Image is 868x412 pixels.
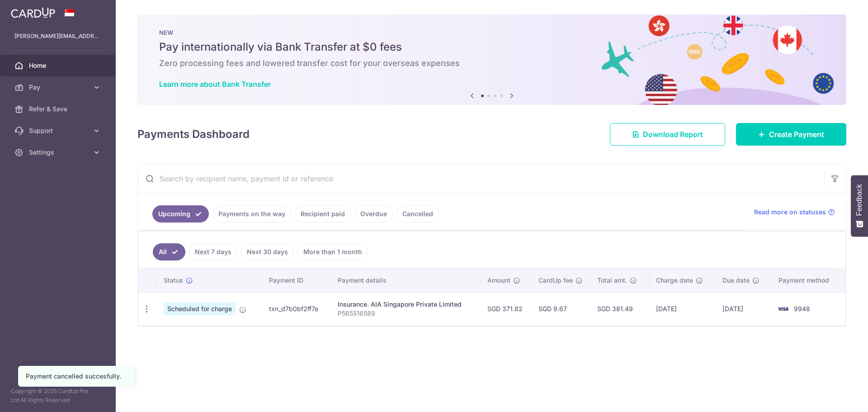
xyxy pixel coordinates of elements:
th: Payment details [330,269,480,292]
span: Status [164,276,183,285]
a: More than 1 month [297,243,368,260]
td: SGD 371.82 [480,292,531,325]
td: [DATE] [715,292,771,325]
iframe: Opens a widget where you can find more information [810,385,859,407]
span: Charge date [656,276,693,285]
span: Total amt. [597,276,627,285]
a: Recipient paid [295,205,351,223]
div: Payment cancelled succesfully. [26,372,126,381]
a: Download Report [610,123,725,146]
span: Support [29,126,89,135]
h6: Zero processing fees and lowered transfer cost for your overseas expenses [159,58,825,69]
a: Cancelled [396,205,439,223]
p: [PERSON_NAME][EMAIL_ADDRESS][DOMAIN_NAME] [14,32,101,41]
th: Payment method [771,269,845,292]
span: CardUp fee [538,276,573,285]
span: Refer & Save [29,104,89,114]
a: All [153,243,185,260]
span: Create Payment [769,129,824,140]
span: Settings [29,148,89,157]
td: SGD 9.67 [531,292,590,325]
td: SGD 381.49 [590,292,649,325]
img: Bank transfer banner [137,14,846,105]
span: Pay [29,83,89,92]
a: Overdue [354,205,393,223]
td: txn_d7b0bf2ff7e [262,292,331,325]
h4: Payments Dashboard [137,126,250,142]
p: P565516589 [338,309,473,318]
a: Payments on the way [212,205,291,223]
a: Read more on statuses [754,208,835,217]
img: Bank Card [774,303,792,314]
span: Amount [487,276,510,285]
span: 9948 [794,305,810,313]
h5: Pay internationally via Bank Transfer at $0 fees [159,40,825,54]
a: Next 7 days [189,243,237,260]
span: Scheduled for charge [164,303,236,315]
span: Read more on statuses [754,208,826,217]
p: NEW [159,29,825,36]
img: CardUp [11,7,55,18]
a: Upcoming [152,205,209,223]
a: Create Payment [736,123,846,146]
div: Insurance. AIA Singapore Private Limited [338,300,473,309]
span: Download Report [643,129,703,140]
td: [DATE] [649,292,715,325]
span: Home [29,61,89,70]
input: Search by recipient name, payment id or reference [138,164,824,193]
th: Payment ID [262,269,331,292]
span: Due date [722,276,750,285]
a: Next 30 days [241,243,294,260]
a: Learn more about Bank Transfer [159,80,271,89]
button: Feedback - Show survey [851,175,868,237]
span: Feedback [855,184,863,216]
